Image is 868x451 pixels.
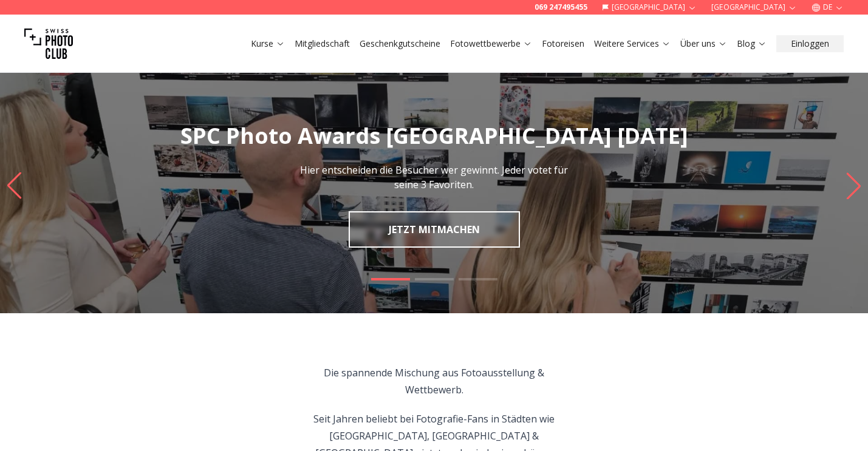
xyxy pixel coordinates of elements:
[445,35,537,52] button: Fotowettbewerbe
[732,35,771,52] button: Blog
[246,35,290,52] button: Kurse
[675,35,732,52] button: Über uns
[355,35,445,52] button: Geschenkgutscheine
[680,38,727,50] a: Über uns
[295,38,350,50] a: Mitgliedschaft
[542,38,584,50] a: Fotoreisen
[537,35,589,52] button: Fotoreisen
[535,2,587,12] a: 069 247495455
[594,38,671,50] a: Weitere Services
[349,211,520,248] a: JETZT MITMACHEN
[589,35,675,52] button: Weitere Services
[290,35,355,52] button: Mitgliedschaft
[298,163,570,192] p: Hier entscheiden die Besucher wer gewinnt. Jeder votet für seine 3 Favoriten.
[295,364,573,398] p: Die spannende Mischung aus Fotoausstellung & Wettbewerb.
[360,38,440,50] a: Geschenkgutscheine
[251,38,285,50] a: Kurse
[776,35,844,52] button: Einloggen
[24,19,73,68] img: Swiss photo club
[737,38,767,50] a: Blog
[450,38,532,50] a: Fotowettbewerbe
